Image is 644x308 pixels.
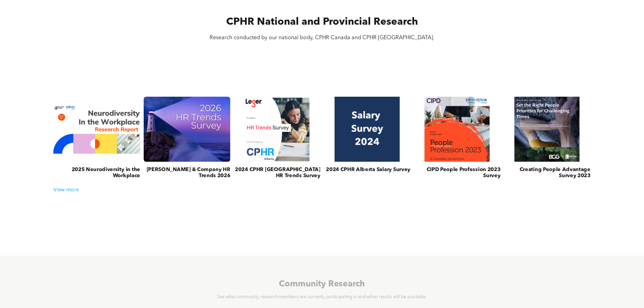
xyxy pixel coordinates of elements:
[50,187,594,193] div: View more
[504,167,591,180] h3: Creating People Advantage Survey 2023
[217,295,427,300] span: See what community research members are currently participating in and when results will be avail...
[326,167,410,173] h3: 2024 CPHR Alberta Salary Survey
[414,167,501,180] h3: CIPD People Profession 2023 Survey
[226,17,418,27] span: CPHR National and Provincial Research
[53,167,140,180] h3: 2025 Neurodiversity in the Workplace
[234,167,320,180] h3: 2024 CPHR [GEOGRAPHIC_DATA] HR Trends Survey
[279,280,365,288] span: Community Research
[210,35,434,41] span: Research conducted by our national body, CPHR Canada and CPHR [GEOGRAPHIC_DATA].
[144,167,231,180] h3: [PERSON_NAME] & Company HR Trends 2026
